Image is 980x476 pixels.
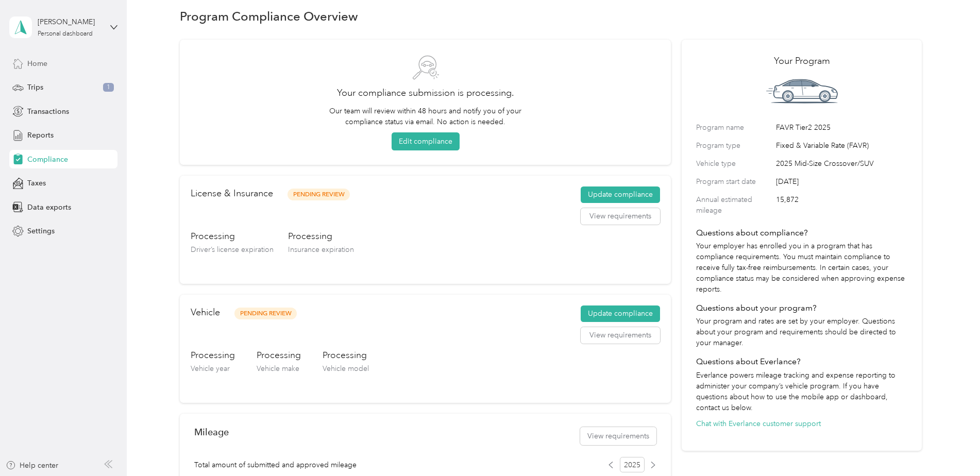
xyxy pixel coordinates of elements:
[696,176,772,187] label: Program start date
[191,305,220,319] h2: Vehicle
[922,418,980,476] iframe: Everlance-gr Chat Button Frame
[325,106,527,127] p: Our team will review within 48 hours and notify you of your compliance status via email. No actio...
[696,355,907,368] h4: Questions about Everlance?
[194,427,229,437] h2: Mileage
[696,158,772,169] label: Vehicle type
[580,427,656,445] button: View requirements
[696,241,907,295] p: Your employer has enrolled you in a program that has compliance requirements. You must maintain c...
[38,16,102,27] div: [PERSON_NAME]
[323,364,369,373] span: Vehicle model
[696,54,907,68] h2: Your Program
[191,230,274,243] h3: Processing
[776,140,907,151] span: Fixed & Variable Rate (FAVR)
[620,457,645,472] span: 2025
[696,140,772,151] label: Program type
[180,11,358,22] h1: Program Compliance Overview
[257,364,299,373] span: Vehicle make
[194,86,656,100] h2: Your compliance submission is processing.
[27,226,55,236] span: Settings
[776,176,907,187] span: [DATE]
[581,327,660,344] button: View requirements
[696,316,907,348] p: Your program and rates are set by your employer. Questions about your program and requirements sh...
[392,132,460,150] button: Edit compliance
[27,82,43,93] span: Trips
[581,186,660,203] button: Update compliance
[191,245,274,254] span: Driver’s license expiration
[776,158,907,169] span: 2025 Mid-Size Crossover/SUV
[696,194,772,216] label: Annual estimated mileage
[6,460,58,471] button: Help center
[776,122,907,133] span: FAVR Tier2 2025
[103,83,114,92] span: 1
[696,227,907,239] h4: Questions about compliance?
[191,186,273,200] h2: License & Insurance
[696,302,907,314] h4: Questions about your program?
[234,308,297,319] span: Pending Review
[27,130,54,141] span: Reports
[257,349,301,362] h3: Processing
[288,230,354,243] h3: Processing
[581,208,660,225] button: View requirements
[288,189,350,200] span: Pending Review
[191,364,230,373] span: Vehicle year
[27,178,46,189] span: Taxes
[27,58,47,69] span: Home
[323,349,369,362] h3: Processing
[27,106,69,117] span: Transactions
[776,194,907,216] span: 15,872
[27,202,71,213] span: Data exports
[38,31,93,37] div: Personal dashboard
[696,418,821,429] button: Chat with Everlance customer support
[696,122,772,133] label: Program name
[288,245,354,254] span: Insurance expiration
[696,370,907,413] p: Everlance powers mileage tracking and expense reporting to administer your company’s vehicle prog...
[27,154,68,165] span: Compliance
[191,349,235,362] h3: Processing
[194,460,357,470] span: Total amount of submitted and approved mileage
[581,305,660,322] button: Update compliance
